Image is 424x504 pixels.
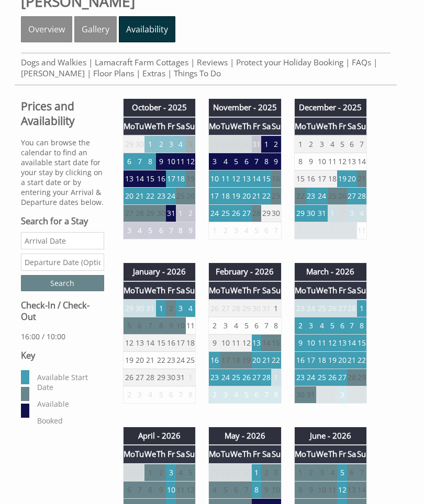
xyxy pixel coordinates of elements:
td: 2 [166,300,176,317]
p: You can browse the calendar to find an available start date for your stay by clicking on a start ... [21,138,104,207]
td: 17 [209,188,221,205]
td: 6 [135,317,145,334]
td: 7 [166,222,176,239]
td: 14 [261,334,271,351]
td: 20 [123,188,135,205]
td: 28 [357,188,367,205]
td: 20 [135,351,145,369]
td: 4 [220,153,230,170]
td: 1 [209,222,221,239]
td: 30 [252,300,262,317]
td: 6 [347,135,357,153]
td: 10 [220,334,230,351]
a: FAQs [352,57,371,68]
th: January - 2026 [123,263,196,281]
td: 30 [135,300,145,317]
td: 1 [156,300,166,317]
td: 25 [316,300,328,317]
td: 17 [220,351,230,369]
td: 27 [123,205,135,222]
th: Su [357,117,367,135]
td: 17 [166,170,176,188]
td: 19 [230,188,242,205]
th: Mo [294,117,306,135]
th: Fr [337,281,347,300]
td: 28 [252,205,262,222]
td: 18 [328,170,338,188]
td: 31 [176,369,186,386]
th: Tu [306,281,316,300]
td: 2 [337,205,347,222]
td: 7 [357,135,367,153]
td: 10 [166,153,176,170]
td: 12 [123,334,135,351]
th: Th [242,117,252,135]
td: 14 [252,170,262,188]
td: 8 [294,153,306,170]
a: Lamacraft Farm Cottages [95,57,188,68]
td: 5 [144,222,156,239]
td: 3 [220,317,230,334]
td: 18 [230,351,242,369]
td: 30 [156,205,166,222]
td: 11 [220,170,230,188]
td: 21 [144,351,156,369]
a: Dogs and Walkies [21,57,86,68]
td: 19 [337,170,347,188]
td: 29 [261,205,271,222]
td: 14 [357,153,367,170]
td: 27 [337,300,347,317]
td: 11 [328,153,338,170]
h3: Check-In / Check-Out [21,300,104,323]
th: Fr [252,117,262,135]
th: Su [357,281,367,300]
td: 2 [186,205,196,222]
td: 25 [220,205,230,222]
td: 28 [135,205,145,222]
td: 29 [294,205,306,222]
td: 22 [357,351,367,369]
td: 29 [242,300,252,317]
td: 30 [242,135,252,153]
td: 2 [156,135,166,153]
td: 26 [230,205,242,222]
a: Prices and Availability [21,99,104,128]
td: 6 [123,153,135,170]
td: 27 [220,300,230,317]
th: We [316,281,328,300]
td: 8 [156,317,166,334]
td: 9 [271,153,281,170]
td: 25 [328,188,338,205]
th: Su [186,117,196,135]
td: 9 [209,334,221,351]
td: 9 [306,153,316,170]
td: 24 [316,188,328,205]
td: 15 [357,334,367,351]
th: We [144,117,156,135]
th: Mo [123,117,135,135]
td: 20 [242,188,252,205]
td: 5 [242,317,252,334]
td: 24 [220,369,230,386]
td: 6 [337,317,347,334]
td: 21 [347,351,357,369]
td: 26 [186,188,196,205]
td: 23 [294,369,306,386]
td: 21 [135,188,145,205]
td: 13 [135,334,145,351]
td: 18 [220,188,230,205]
td: 27 [347,188,357,205]
td: 23 [156,188,166,205]
td: 30 [271,205,281,222]
th: Su [271,117,281,135]
td: 16 [294,351,306,369]
td: 4 [357,205,367,222]
td: 1 [261,135,271,153]
td: 15 [144,170,156,188]
td: 4 [328,135,338,153]
td: 6 [242,153,252,170]
td: 4 [176,135,186,153]
input: Arrival Date [21,232,104,249]
td: 1 [271,300,281,317]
